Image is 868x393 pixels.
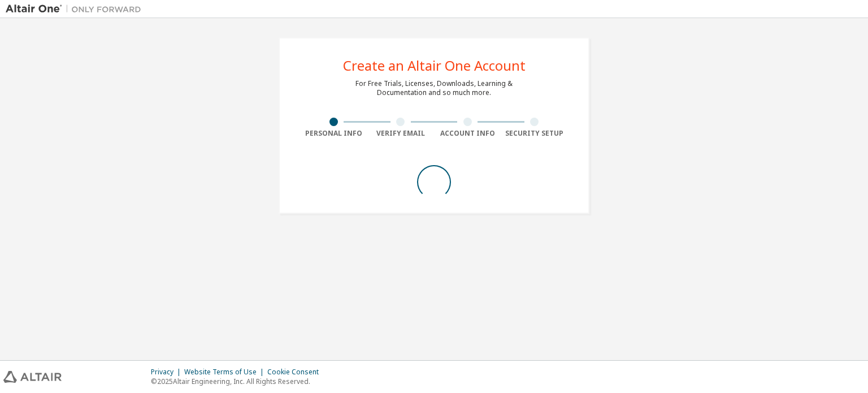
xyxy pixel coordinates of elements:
[151,368,184,377] div: Privacy
[3,371,62,383] img: altair_logo.svg
[343,59,526,72] div: Create an Altair One Account
[501,129,568,138] div: Security Setup
[300,129,367,138] div: Personal Info
[434,129,501,138] div: Account Info
[151,377,325,386] p: © 2025 Altair Engineering, Inc. All Rights Reserved.
[267,368,325,377] div: Cookie Consent
[355,79,513,97] div: For Free Trials, Licenses, Downloads, Learning & Documentation and so much more.
[184,368,267,377] div: Website Terms of Use
[367,129,435,138] div: Verify Email
[6,3,147,15] img: Altair One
